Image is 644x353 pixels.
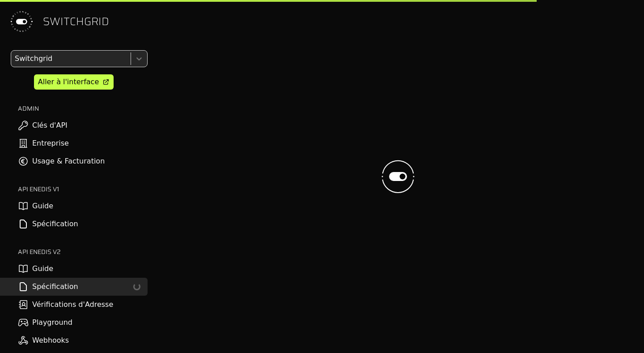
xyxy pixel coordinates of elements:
div: loading [132,282,141,291]
h2: API ENEDIS v2 [18,247,148,256]
div: Aller à l'interface [38,77,99,87]
span: SWITCHGRID [43,14,109,29]
h2: ADMIN [18,104,148,113]
a: Aller à l'interface [34,74,114,90]
img: Switchgrid Logo [7,7,36,36]
h2: API ENEDIS v1 [18,185,148,194]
